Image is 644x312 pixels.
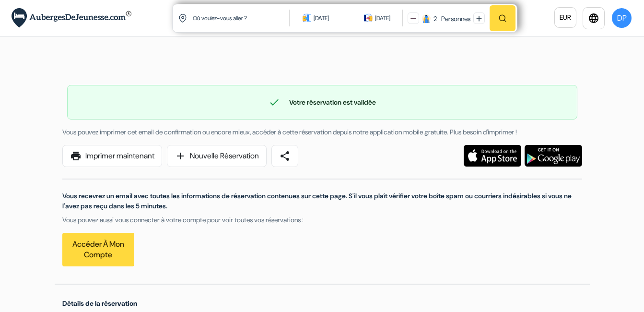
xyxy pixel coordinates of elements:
[525,145,582,167] img: Téléchargez l'application gratuite
[192,6,291,30] input: Ville, université ou logement
[438,14,470,24] div: Personnes
[68,96,577,108] div: Votre réservation est validée
[62,145,162,167] a: printImprimer maintenant
[588,12,599,24] i: language
[62,128,517,136] span: Vous pouvez imprimer cet email de confirmation ou encore mieux, accéder à cette réservation depui...
[464,145,521,167] img: Téléchargez l'application gratuite
[175,150,186,162] span: add
[314,13,329,23] div: [DATE]
[611,7,632,29] button: DP
[303,13,311,22] img: calendarIcon icon
[375,13,390,23] div: [DATE]
[62,233,134,266] a: Accéder à mon compte
[279,150,291,162] span: share
[476,16,482,22] img: plus
[554,7,576,28] a: EUR
[583,7,605,29] a: language
[70,150,82,162] span: print
[62,191,582,211] p: Vous recevrez un email avec toutes les informations de réservation contenues sur cette page. S'il...
[410,16,416,22] img: minus
[271,145,298,167] a: share
[62,215,582,225] p: Vous pouvez aussi vous connecter à votre compte pour voir toutes vos réservations :
[269,96,280,108] span: check
[364,13,373,22] img: calendarIcon icon
[12,8,131,28] img: AubergesDeJeunesse.com
[167,145,267,167] a: addNouvelle Réservation
[62,299,137,308] span: Détails de la réservation
[422,14,431,23] img: guest icon
[178,14,187,23] img: location icon
[433,14,437,24] div: 2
